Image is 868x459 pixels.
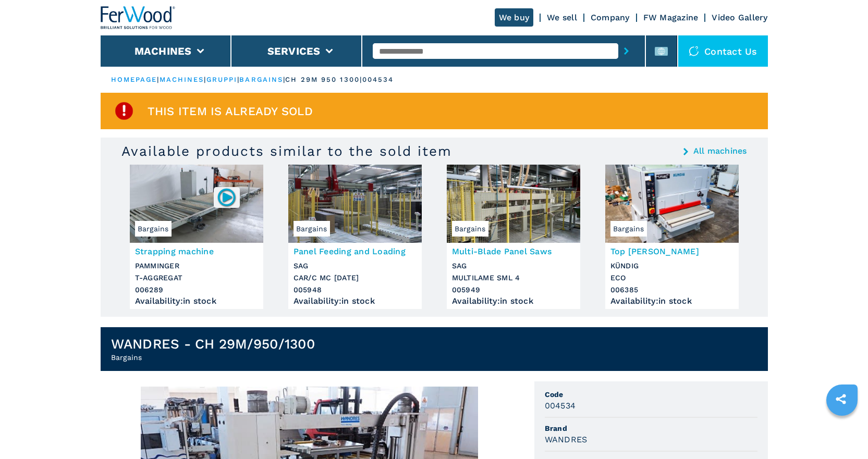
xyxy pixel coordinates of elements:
[206,76,238,83] a: gruppi
[452,299,575,304] div: Availability : in stock
[121,143,452,159] h3: Available products similar to the sold item
[447,165,580,243] img: Multi-Blade Panel Saws SAG MULTILAME SML 4
[610,245,733,257] h3: Top [PERSON_NAME]
[452,221,488,237] span: Bargains
[157,76,159,83] span: |
[114,101,135,121] img: SoldProduct
[495,8,534,27] a: We buy
[610,260,733,296] h3: KÜNDIG ECO 006385
[148,105,313,117] span: This item is already sold
[294,299,417,304] div: Availability : in stock
[285,75,362,84] p: ch 29m 950 1300 |
[239,76,283,83] a: bargains
[283,76,285,83] span: |
[130,165,263,243] img: Strapping machine PAMMINGER T-AGGREGAT
[610,221,647,237] span: Bargains
[545,433,588,445] h3: WANDRES
[216,187,237,207] img: 006289
[547,13,577,22] a: We sell
[605,165,739,243] img: Top Sanders KÜNDIG ECO
[678,35,768,67] div: Contact us
[237,76,239,83] span: |
[605,165,739,309] a: Top Sanders KÜNDIG ECOBargainsTop [PERSON_NAME]KÜNDIGECO006385Availability:in stock
[160,76,204,83] a: machines
[111,336,315,352] h1: WANDRES - CH 29M/950/1300
[288,165,422,243] img: Panel Feeding and Loading SAG CAR/C MC 2/12/44
[130,165,263,309] a: Strapping machine PAMMINGER T-AGGREGATBargains006289Strapping machinePAMMINGERT-AGGREGAT006289Ava...
[452,260,575,296] h3: SAG MULTILAME SML 4 005949
[267,45,321,57] button: Services
[288,165,422,309] a: Panel Feeding and Loading SAG CAR/C MC 2/12/44BargainsPanel Feeding and LoadingSAGCAR/C MC [DATE]...
[135,299,258,304] div: Availability : in stock
[545,389,757,400] span: Code
[447,165,580,309] a: Multi-Blade Panel Saws SAG MULTILAME SML 4BargainsMulti-Blade Panel SawsSAGMULTILAME SML 4005949A...
[689,46,699,56] img: Contact us
[618,39,634,63] button: submit-button
[294,221,330,237] span: Bargains
[294,245,417,257] h3: Panel Feeding and Loading
[135,245,258,257] h3: Strapping machine
[294,260,417,296] h3: SAG CAR/C MC [DATE] 005948
[452,245,575,257] h3: Multi-Blade Panel Saws
[204,76,206,83] span: |
[111,352,315,363] h2: Bargains
[135,45,192,57] button: Machines
[111,76,157,83] a: HOMEPAGE
[712,13,767,22] a: Video Gallery
[135,221,172,237] span: Bargains
[824,412,860,451] iframe: Chat
[610,299,733,304] div: Availability : in stock
[362,75,394,84] p: 004534
[828,386,854,412] a: sharethis
[101,6,176,29] img: Ferwood
[545,400,576,412] h3: 004534
[693,147,747,155] a: All machines
[545,423,757,433] span: Brand
[135,260,258,296] h3: PAMMINGER T-AGGREGAT 006289
[643,13,699,22] a: FW Magazine
[591,13,630,22] a: Company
